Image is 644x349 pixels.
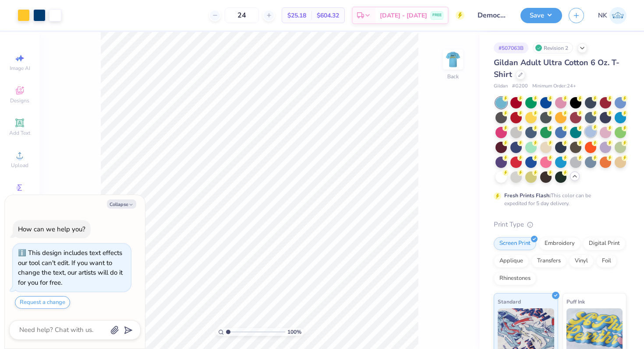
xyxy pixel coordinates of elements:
[494,57,619,80] span: Gildan Adult Ultra Cotton 6 Oz. T-Shirt
[18,248,123,287] div: This design includes text effects our tool can't edit. If you want to change the text, our artist...
[15,296,70,309] button: Request a change
[498,297,521,306] span: Standard
[494,220,626,230] div: Print Type
[598,10,607,21] span: NK
[432,12,442,18] span: FREE
[520,8,562,23] button: Save
[494,237,536,250] div: Screen Print
[287,328,301,336] span: 100 %
[494,42,528,53] div: # 507063B
[533,42,573,53] div: Revision 2
[539,237,580,250] div: Embroidery
[444,51,462,68] img: Back
[18,225,85,234] div: How can we help you?
[494,272,536,285] div: Rhinestones
[494,255,529,268] div: Applique
[287,11,306,20] span: $25.18
[9,129,30,136] span: Add Text
[531,255,566,268] div: Transfers
[566,297,585,306] span: Puff Ink
[317,11,339,20] span: $604.32
[609,7,626,24] img: Nasrullah Khan
[494,83,508,90] span: Gildan
[471,7,514,24] input: Untitled Design
[583,237,626,250] div: Digital Print
[11,162,28,169] span: Upload
[598,7,626,24] a: NK
[10,65,30,72] span: Image AI
[10,97,29,104] span: Designs
[225,7,259,23] input: – –
[596,255,617,268] div: Foil
[512,83,528,90] span: # G200
[447,73,459,80] div: Back
[504,192,612,207] div: This color can be expedited for 5 day delivery.
[504,192,551,199] strong: Fresh Prints Flash:
[380,11,427,20] span: [DATE] - [DATE]
[569,255,594,268] div: Vinyl
[532,83,576,90] span: Minimum Order: 24 +
[107,199,136,209] button: Collapse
